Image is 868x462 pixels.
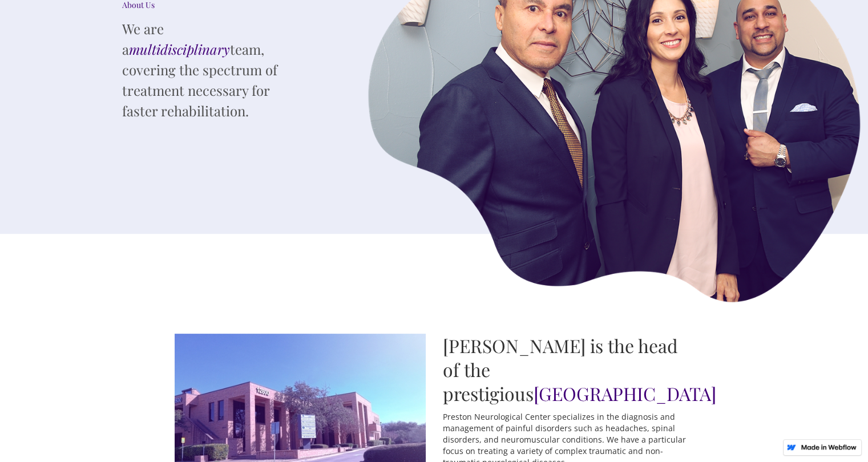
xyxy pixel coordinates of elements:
[129,40,230,58] em: multidisciplinary
[122,18,293,121] p: We are a team, covering the spectrum of treatment necessary for faster rehabilitation.
[801,444,857,450] img: Made in Webflow
[443,334,694,406] h2: [PERSON_NAME] is the head of the prestigious
[534,381,716,406] span: [GEOGRAPHIC_DATA]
